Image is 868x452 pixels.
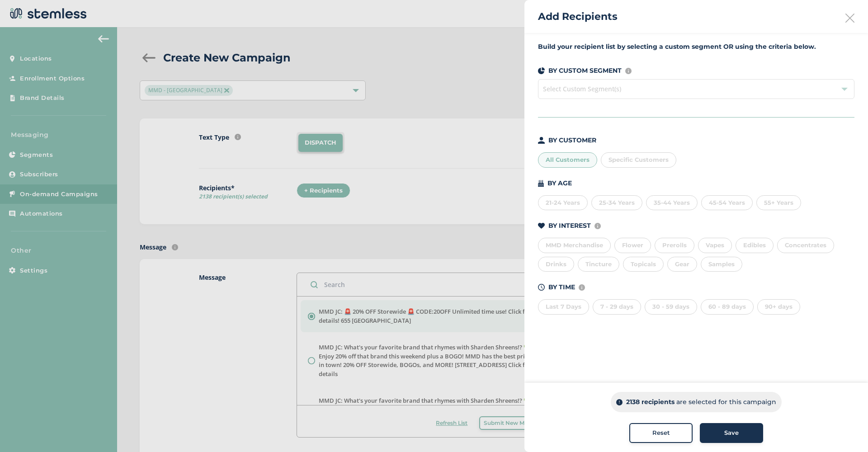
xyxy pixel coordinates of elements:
[646,195,698,211] div: 35-44 Years
[578,257,619,272] div: Tincture
[623,257,664,272] div: Topicals
[538,195,588,211] div: 21-24 Years
[698,238,732,253] div: Vapes
[548,282,575,292] p: BY TIME
[538,238,611,253] div: MMD Merchandise
[538,223,545,229] img: icon-heart-dark-29e6356f.svg
[700,423,763,443] button: Save
[757,299,800,315] div: 90+ days
[538,137,545,144] img: icon-person-dark-ced50e5f.svg
[538,284,545,291] img: icon-time-dark-e6b1183b.svg
[579,284,585,291] img: icon-info-236977d2.svg
[756,195,801,211] div: 55+ Years
[538,42,854,52] label: Build your recipient list by selecting a custom segment OR using the criteria below.
[548,66,622,75] p: BY CUSTOM SEGMENT
[667,257,697,272] div: Gear
[593,299,641,315] div: 7 - 29 days
[676,397,776,407] p: are selected for this campaign
[655,238,694,253] div: Prerolls
[724,428,739,438] span: Save
[547,179,572,188] p: BY AGE
[538,180,544,187] img: icon-cake-93b2a7b5.svg
[626,397,675,407] p: 2138 recipients
[538,299,589,315] div: Last 7 Days
[777,238,834,253] div: Concentrates
[538,257,574,272] div: Drinks
[614,238,651,253] div: Flower
[616,399,623,405] img: icon-info-dark-48f6c5f3.svg
[625,68,632,74] img: icon-info-236977d2.svg
[594,223,601,229] img: icon-info-236977d2.svg
[629,423,693,443] button: Reset
[701,257,742,272] div: Samples
[736,238,774,253] div: Edibles
[652,428,670,438] span: Reset
[591,195,642,211] div: 25-34 Years
[823,409,868,452] iframe: Chat Widget
[548,136,596,145] p: BY CUSTOMER
[538,67,545,74] img: icon-segments-dark-074adb27.svg
[701,195,753,211] div: 45-54 Years
[538,152,597,168] div: All Customers
[645,299,697,315] div: 30 - 59 days
[609,156,669,163] span: Specific Customers
[548,221,591,231] p: BY INTEREST
[701,299,754,315] div: 60 - 89 days
[538,9,618,24] h2: Add Recipients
